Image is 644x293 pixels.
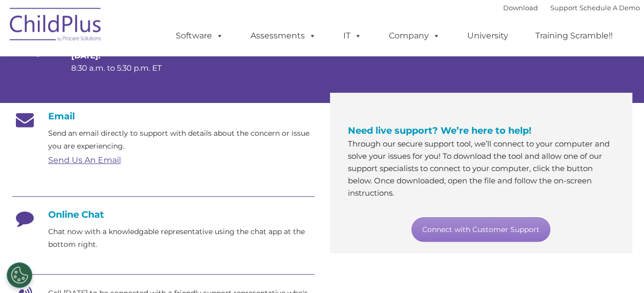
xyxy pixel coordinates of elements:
span: Need live support? We’re here to help! [348,125,531,136]
a: IT [333,26,372,46]
a: Connect with Customer Support [411,217,550,242]
a: Software [165,26,234,46]
a: Support [550,4,577,12]
font: | [503,4,640,12]
button: Cookies Settings [7,262,32,288]
h4: Email [12,111,315,122]
h4: Online Chat [12,209,315,220]
a: Company [379,26,450,46]
p: Chat now with a knowledgable representative using the chat app at the bottom right. [48,225,315,251]
a: University [457,26,518,46]
a: Assessments [240,26,326,46]
a: Send Us An Email [48,155,121,165]
p: Send an email directly to support with details about the concern or issue you are experiencing. [48,127,315,153]
p: Through our secure support tool, we’ll connect to your computer and solve your issues for you! To... [348,138,614,199]
a: Download [503,4,538,12]
a: Schedule A Demo [579,4,640,12]
img: ChildPlus by Procare Solutions [5,1,107,52]
a: Training Scramble!! [525,26,623,46]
